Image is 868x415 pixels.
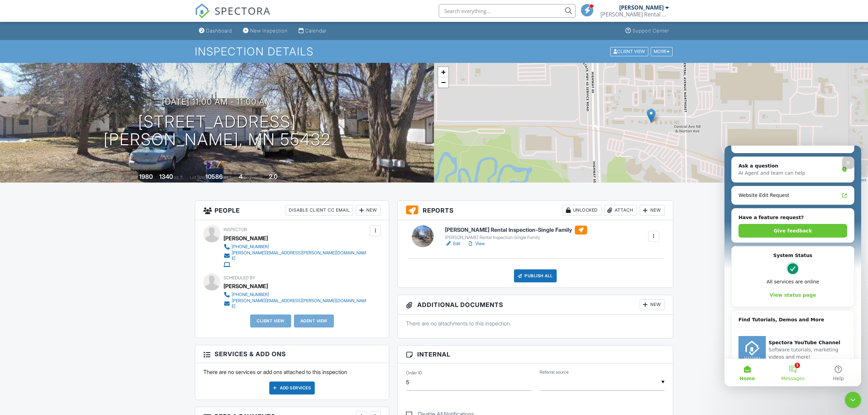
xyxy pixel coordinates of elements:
[610,47,648,56] div: Client View
[195,201,389,220] h3: People
[131,175,138,180] span: Built
[439,4,575,18] input: Search everything...
[623,25,672,37] a: Support Center
[223,281,268,291] div: [PERSON_NAME]
[438,77,448,88] a: Zoom out
[445,235,587,240] div: [PERSON_NAME] Rental Inspection-Single Family
[223,275,255,280] span: Scheduled By
[562,205,601,216] div: Unlocked
[406,320,665,327] p: There are no attachments to this inspection.
[845,392,861,408] iframe: Intercom live chat
[232,298,368,309] div: [PERSON_NAME][EMAIL_ADDRESS][PERSON_NAME][DOMAIN_NAME]
[445,226,587,235] h6: [PERSON_NAME] Rental Inspection-Single Family
[223,250,368,261] a: [PERSON_NAME][EMAIL_ADDRESS][PERSON_NAME][DOMAIN_NAME]
[244,175,262,180] span: bedrooms
[232,244,269,250] div: [PHONE_NUMBER]
[206,28,232,34] div: Dashboard
[174,175,184,180] span: sq. ft.
[640,299,665,310] div: New
[232,292,269,297] div: [PHONE_NUMBER]
[223,298,368,309] a: [PERSON_NAME][EMAIL_ADDRESS][PERSON_NAME][DOMAIN_NAME]
[438,67,448,77] a: Zoom in
[604,205,637,216] div: Attach
[223,291,368,298] a: [PHONE_NUMBER]
[398,346,673,363] h3: Internal
[619,4,664,11] div: [PERSON_NAME]
[104,113,331,149] h1: [STREET_ADDRESS] [PERSON_NAME], MN 55432
[633,28,669,34] div: Support Center
[195,363,389,399] div: There are no services or add ons attached to this inspection
[223,233,268,243] div: [PERSON_NAME]
[239,173,243,180] div: 4
[269,381,315,394] div: Add Services
[195,3,210,18] img: The Best Home Inspection Software - Spectora
[600,11,669,18] div: Fridley Rental Property Inspection Division
[610,49,650,54] a: Client View
[223,227,247,232] span: Inspector
[724,146,861,386] iframe: Intercom live chat
[467,240,485,247] a: View
[159,173,173,180] div: 1340
[540,369,569,375] label: Referral source
[296,25,329,37] a: Calendar
[195,345,389,363] h3: Services & Add ons
[640,205,665,216] div: New
[139,173,153,180] div: 1980
[223,243,368,250] a: [PHONE_NUMBER]
[514,269,557,282] div: Publish All
[224,175,232,180] span: sq.ft.
[195,9,271,24] a: SPECTORA
[162,97,272,106] h3: [DATE] 11:00 am - 11:00 am
[279,175,298,180] span: bathrooms
[356,205,381,216] div: New
[305,28,327,34] div: Calendar
[651,47,673,56] div: More
[286,205,353,216] div: Disable Client CC Email
[205,173,223,180] div: 10586
[240,25,290,37] a: New Inspection
[215,3,271,18] span: SPECTORA
[232,250,368,261] div: [PERSON_NAME][EMAIL_ADDRESS][PERSON_NAME][DOMAIN_NAME]
[190,175,204,180] span: Lot Size
[445,240,460,247] a: Edit
[398,201,673,220] h3: Reports
[406,370,422,376] label: Order ID
[250,28,288,34] div: New Inspection
[269,173,277,180] div: 2.0
[445,226,587,241] a: [PERSON_NAME] Rental Inspection-Single Family [PERSON_NAME] Rental Inspection-Single Family
[195,45,673,57] h1: Inspection Details
[398,295,673,314] h3: Additional Documents
[196,25,235,37] a: Dashboard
